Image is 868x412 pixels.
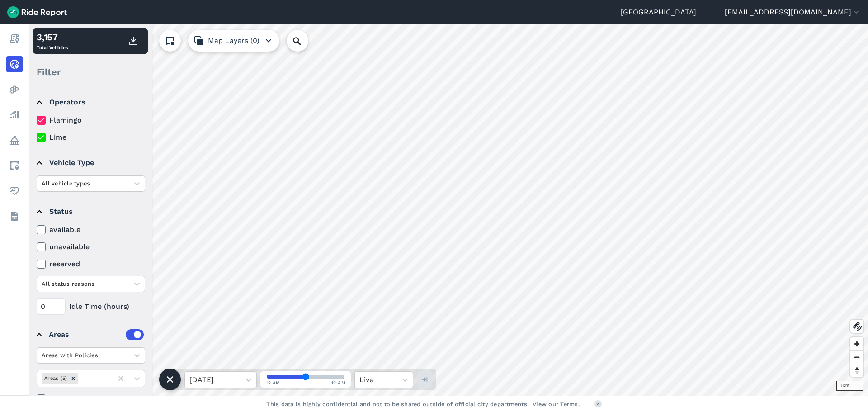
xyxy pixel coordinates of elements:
a: Health [6,183,23,199]
button: Reset bearing to north [850,364,863,377]
a: View our Terms. [533,400,580,408]
div: 3,157 [37,30,68,44]
div: Areas [49,329,144,340]
a: Areas [6,157,23,174]
img: Ride Report [7,6,67,18]
a: Realtime [6,56,23,72]
a: Policy [6,132,23,148]
label: unavailable [37,242,145,252]
label: Filter vehicles by areas [37,393,145,404]
button: [EMAIL_ADDRESS][DOMAIN_NAME] [725,7,861,18]
button: Map Layers (0) [188,30,279,52]
input: Search Location or Vehicles [287,30,323,52]
label: Flamingo [37,115,145,126]
summary: Operators [37,90,144,115]
summary: Areas [37,322,144,347]
span: 12 AM [331,379,346,386]
a: Datasets [6,208,23,224]
label: reserved [37,259,145,270]
summary: Status [37,199,144,224]
label: Lime [37,132,145,143]
canvas: Map [29,24,868,396]
div: Total Vehicles [37,30,68,52]
a: Report [6,31,23,47]
a: [GEOGRAPHIC_DATA] [621,7,696,18]
a: Analyze [6,107,23,123]
div: Filter [33,58,148,86]
button: Zoom in [850,337,863,350]
button: Zoom out [850,350,863,364]
div: Areas (5) [42,373,68,384]
div: 3 km [836,381,863,391]
summary: Vehicle Type [37,150,144,175]
span: 12 AM [266,379,280,386]
a: Heatmaps [6,81,23,98]
div: Remove Areas (5) [68,373,78,384]
div: Idle Time (hours) [37,298,145,315]
label: available [37,224,145,235]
